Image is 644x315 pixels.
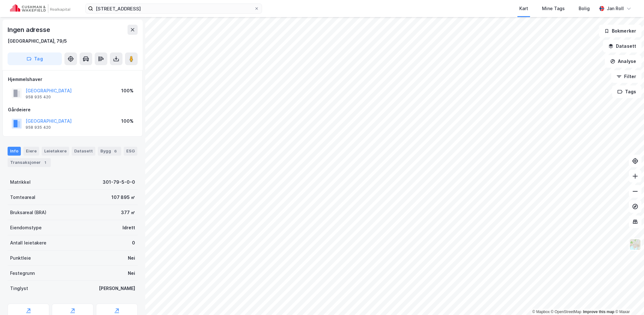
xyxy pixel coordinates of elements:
div: Hjemmelshaver [8,76,137,83]
div: Antall leietakere [10,239,46,247]
a: Improve this map [583,310,614,314]
input: Søk på adresse, matrikkel, gårdeiere, leietakere eller personer [93,4,254,13]
div: Info [8,147,21,156]
button: Datasett [603,40,641,52]
div: 100% [121,87,134,95]
img: Z [629,238,641,250]
button: Tags [612,85,641,98]
div: 100% [121,117,134,125]
div: Nei [128,254,135,262]
a: Mapbox [532,310,550,314]
button: Tag [8,52,62,65]
div: Mine Tags [542,5,565,12]
div: Jan Roll [607,5,624,12]
img: cushman-wakefield-realkapital-logo.202ea83816669bd177139c58696a8fa1.svg [10,4,70,13]
div: Gårdeiere [8,106,137,114]
div: 958 935 420 [26,95,51,100]
a: OpenStreetMap [551,310,581,314]
div: Kart [519,5,528,12]
div: Idrett [122,224,135,232]
div: [PERSON_NAME] [99,285,135,292]
div: Tinglyst [10,285,28,292]
div: [GEOGRAPHIC_DATA], 79/5 [8,37,67,45]
div: Datasett [72,147,95,156]
div: Bruksareal (BRA) [10,209,46,216]
div: 301-79-5-0-0 [103,178,135,186]
div: Tomteareal [10,194,35,201]
div: Transaksjoner [8,158,51,167]
div: Ingen adresse [8,25,51,35]
div: 6 [112,148,119,154]
iframe: Chat Widget [612,285,644,315]
div: Leietakere [42,147,69,156]
div: 1 [42,159,48,166]
div: Matrikkel [10,178,31,186]
div: 958 935 420 [26,125,51,130]
div: Festegrunn [10,269,35,277]
button: Filter [611,70,641,83]
div: 0 [132,239,135,247]
div: Eiere [23,147,39,156]
button: Analyse [605,55,641,68]
div: Bolig [579,5,590,12]
div: ESG [124,147,137,156]
button: Bokmerker [599,25,641,37]
div: 377 ㎡ [121,209,135,216]
div: Eiendomstype [10,224,42,232]
div: Punktleie [10,254,31,262]
div: Kontrollprogram for chat [612,285,644,315]
div: Nei [128,269,135,277]
div: 107 895 ㎡ [111,194,135,201]
div: Bygg [98,147,121,156]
